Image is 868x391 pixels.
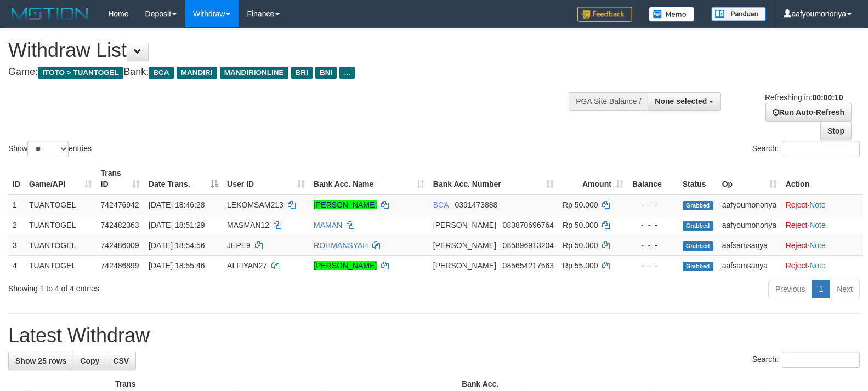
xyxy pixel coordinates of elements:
[711,7,766,21] img: panduan.png
[8,67,568,78] h4: Game: Bank:
[223,163,309,194] th: User ID: activate to sort column ascending
[149,241,205,250] span: [DATE] 18:54:56
[315,67,337,79] span: BNI
[820,122,852,140] a: Stop
[227,200,283,209] span: LEKOMSAM213
[632,240,674,251] div: - - -
[563,241,598,250] span: Rp 50.000
[25,215,97,235] td: TUANTOGEL
[291,67,313,79] span: BRI
[8,163,25,194] th: ID
[314,200,377,209] a: [PERSON_NAME]
[15,357,66,365] span: Show 25 rows
[563,221,598,229] span: Rp 50.000
[314,221,342,229] a: MAMAN
[781,163,863,194] th: Action
[718,215,781,235] td: aafyoumonoriya
[752,352,860,368] label: Search:
[113,357,129,365] span: CSV
[227,241,251,250] span: JEPE9
[812,93,843,102] strong: 00:00:10
[782,352,860,368] input: Search:
[786,221,808,229] a: Reject
[227,221,269,229] span: MASMAN12
[718,163,781,194] th: Op: activate to sort column ascending
[8,325,860,347] h1: Latest Withdraw
[101,200,139,209] span: 742476942
[433,261,496,270] span: [PERSON_NAME]
[683,242,713,251] span: Grabbed
[558,163,628,194] th: Amount: activate to sort column ascending
[648,92,721,111] button: None selected
[227,261,267,270] span: ALFIYAN27
[25,194,97,215] td: TUANTOGEL
[429,163,558,194] th: Bank Acc. Number: activate to sort column ascending
[768,280,812,298] a: Previous
[101,261,139,270] span: 742486899
[27,141,69,157] select: Showentries
[563,261,598,270] span: Rp 55.000
[503,221,554,229] span: Copy 083870696764 to clipboard
[718,255,781,275] td: aafsamsanya
[8,235,25,255] td: 3
[563,200,598,209] span: Rp 50.000
[781,215,863,235] td: ·
[106,352,136,370] a: CSV
[782,141,860,157] input: Search:
[144,163,223,194] th: Date Trans.: activate to sort column descending
[8,279,354,294] div: Showing 1 to 4 of 4 entries
[97,163,145,194] th: Trans ID: activate to sort column ascending
[177,67,217,79] span: MANDIRI
[781,194,863,215] td: ·
[339,67,354,79] span: ...
[220,67,288,79] span: MANDIRIONLINE
[632,199,674,210] div: - - -
[8,215,25,235] td: 2
[830,280,860,298] a: Next
[25,235,97,255] td: TUANTOGEL
[683,262,713,271] span: Grabbed
[149,261,205,270] span: [DATE] 18:55:46
[781,255,863,275] td: ·
[8,255,25,275] td: 4
[309,163,429,194] th: Bank Acc. Name: activate to sort column ascending
[577,7,632,22] img: Feedback.jpg
[718,235,781,255] td: aafsamsanya
[80,357,99,365] span: Copy
[25,255,97,275] td: TUANTOGEL
[8,194,25,215] td: 1
[786,261,808,270] a: Reject
[809,261,826,270] a: Note
[38,67,123,79] span: ITOTO > TUANTOGEL
[8,39,568,61] h1: Withdraw List
[8,5,92,22] img: MOTION_logo.png
[786,200,808,209] a: Reject
[781,235,863,255] td: ·
[101,241,139,250] span: 742486009
[683,221,713,231] span: Grabbed
[455,200,497,209] span: Copy 0391473888 to clipboard
[101,221,139,229] span: 742482363
[683,201,713,210] span: Grabbed
[809,200,826,209] a: Note
[8,352,73,370] a: Show 25 rows
[718,194,781,215] td: aafyoumonoriya
[433,241,496,250] span: [PERSON_NAME]
[73,352,106,370] a: Copy
[809,221,826,229] a: Note
[149,200,205,209] span: [DATE] 18:46:28
[752,141,860,157] label: Search:
[149,67,173,79] span: BCA
[25,163,97,194] th: Game/API: activate to sort column ascending
[149,221,205,229] span: [DATE] 18:51:29
[314,261,377,270] a: [PERSON_NAME]
[503,261,554,270] span: Copy 085654217563 to clipboard
[655,97,707,106] span: None selected
[649,7,695,22] img: Button%20Memo.svg
[786,241,808,250] a: Reject
[812,280,830,298] a: 1
[765,103,852,122] a: Run Auto-Refresh
[765,93,843,102] span: Refreshing in:
[8,141,92,157] label: Show entries
[809,241,826,250] a: Note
